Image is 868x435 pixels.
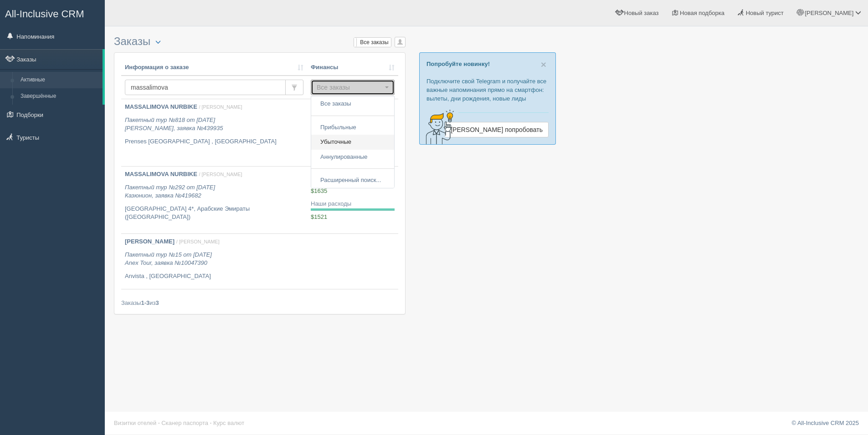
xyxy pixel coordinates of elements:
p: Anvista , [GEOGRAPHIC_DATA] [125,272,303,281]
span: Новая подборка [680,10,724,16]
span: Прибыльные [320,123,356,132]
span: / [PERSON_NAME] [176,239,220,244]
b: MASSALIMOVA NURBIKE [125,103,197,110]
span: Все заказы [317,83,383,92]
p: [GEOGRAPHIC_DATA] 4*, Арабские Эмираты ([GEOGRAPHIC_DATA]) [125,205,303,222]
a: All-Inclusive CRM [0,0,104,25]
a: MASSALIMOVA NURBIKE / [PERSON_NAME] Пакетный тур №292 от [DATE]Казюнион, заявка №419682 [GEOGRAPH... [121,167,307,233]
i: Пакетный тур №15 от [DATE] Anex Tour, заявка №10047390 [125,251,212,267]
b: [PERSON_NAME] [125,238,175,245]
span: Расширенный поиск... [320,176,381,185]
a: [PERSON_NAME] попробовать [445,122,549,137]
div: Наши расходы [311,200,395,208]
a: Информация о заказе [125,63,303,72]
span: / [PERSON_NAME] [199,104,242,110]
span: Новый заказ [624,10,659,16]
a: Сканер паспорта [161,420,208,426]
a: Финансы [311,63,395,72]
p: Попробуйте новинку! [426,60,549,68]
b: 1-3 [141,299,149,306]
span: Убыточные [320,138,351,147]
span: Аннулированные [320,153,367,162]
p: Prenses [GEOGRAPHIC_DATA] , [GEOGRAPHIC_DATA] [125,137,303,146]
label: Все заказы [354,38,391,47]
p: Подключите свой Telegram и получайте все важные напоминания прямо на смартфон: вылеты, дни рожден... [426,77,549,103]
input: Поиск по номеру заказа, ФИО или паспорту туриста [125,80,286,95]
a: [PERSON_NAME] / [PERSON_NAME] Пакетный тур №15 от [DATE]Anex Tour, заявка №10047390 Anvista , [GE... [121,234,307,289]
a: Визитки отелей [114,420,156,426]
span: $1635 [311,187,327,194]
span: Новый турист [746,10,784,16]
button: Close [541,60,546,69]
a: © All-Inclusive CRM 2025 [791,420,859,426]
a: Активные [16,72,103,88]
div: Заказы из [121,298,398,307]
span: · [158,420,160,426]
span: · [210,420,212,426]
i: Пакетный тур №818 от [DATE] [PERSON_NAME], заявка №439935 [125,116,223,132]
span: All-Inclusive CRM [5,8,84,20]
span: $1521 [311,213,327,220]
a: Завершённые [16,88,103,105]
img: creative-idea-2907357.png [420,109,456,145]
h3: Заказы [114,35,406,48]
span: / [PERSON_NAME] [199,172,242,177]
button: Все заказы [311,80,395,95]
a: MASSALIMOVA NURBIKE / [PERSON_NAME] Пакетный тур №818 от [DATE][PERSON_NAME], заявка №439935 Pren... [121,99,307,166]
i: Пакетный тур №292 от [DATE] Казюнион, заявка №419682 [125,184,215,199]
b: 3 [155,299,159,306]
span: Все заказы [320,100,351,108]
span: × [541,59,546,70]
b: MASSALIMOVA NURBIKE [125,171,197,177]
span: [PERSON_NAME] [805,10,853,16]
a: Курс валют [213,420,244,426]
